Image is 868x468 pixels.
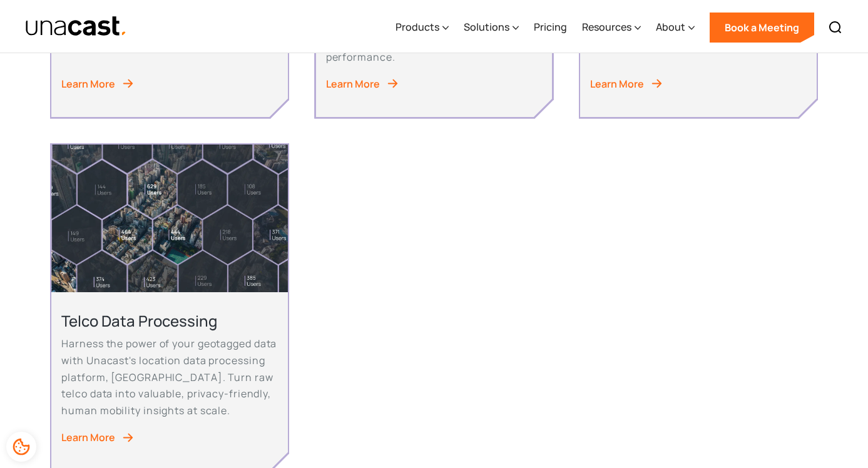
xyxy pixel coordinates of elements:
[396,19,439,34] div: Products
[61,311,278,330] h2: Telco Data Processing
[61,76,115,93] div: Learn More
[25,16,127,38] img: Unacast text logo
[6,432,36,462] div: Cookie Preferences
[828,20,843,35] img: Search icon
[464,2,519,53] div: Solutions
[51,145,288,292] img: Top down city view with 5G Rollout
[25,16,127,38] a: home
[61,335,278,419] p: Harness the power of your geotagged data with Unacast's location data processing platform, [GEOGR...
[710,13,814,43] a: Book a Meeting
[396,2,449,53] div: Products
[534,2,567,53] a: Pricing
[61,429,115,446] div: Learn More
[61,76,278,93] a: Learn More
[656,2,695,53] div: About
[326,76,380,93] div: Learn More
[656,19,685,34] div: About
[61,429,278,446] a: Learn More
[582,19,631,34] div: Resources
[590,76,807,93] a: Learn More
[582,2,641,53] div: Resources
[590,76,644,93] div: Learn More
[464,19,509,34] div: Solutions
[326,76,543,93] a: Learn More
